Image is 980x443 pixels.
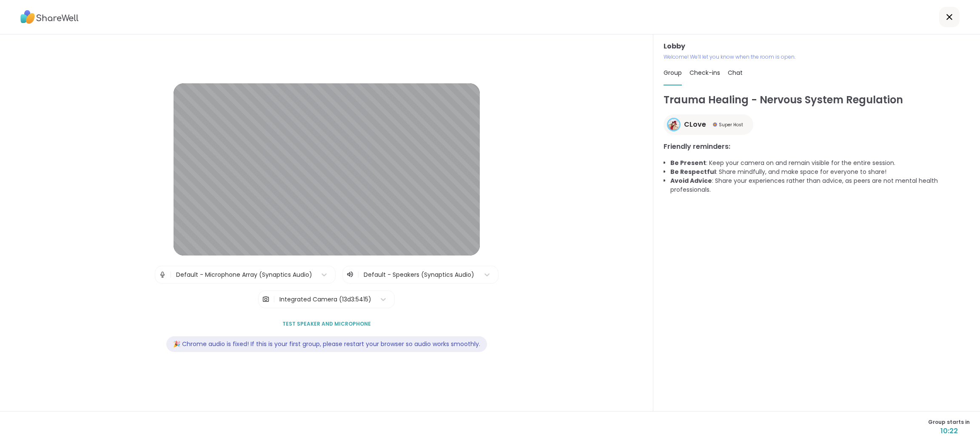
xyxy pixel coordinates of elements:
h3: Friendly reminders: [664,142,970,152]
span: CLove [684,119,706,130]
b: Be Respectful [670,168,716,176]
div: Default - Microphone Array (Synaptics Audio) [176,270,312,279]
span: | [273,291,275,308]
button: Test speaker and microphone [279,315,374,333]
h3: Lobby [664,41,970,51]
li: : Share mindfully, and make space for everyone to share! [670,168,970,176]
span: | [357,270,359,280]
span: | [170,266,172,283]
img: Super Host [713,122,717,127]
img: ShareWell Logo [20,7,79,27]
h1: Trauma Healing - Nervous System Regulation [664,92,970,108]
b: Be Present [670,159,706,167]
span: Check-ins [689,68,720,77]
img: Microphone [159,266,166,283]
img: CLove [668,119,679,130]
img: Camera [262,291,270,308]
span: Group [664,68,682,77]
p: Welcome! We’ll let you know when the room is open. [664,53,970,61]
span: 10:22 [928,426,970,436]
span: Test speaker and microphone [282,320,371,328]
li: : Share your experiences rather than advice, as peers are not mental health professionals. [670,176,970,194]
div: 🎉 Chrome audio is fixed! If this is your first group, please restart your browser so audio works ... [166,336,487,352]
a: CLoveCLoveSuper HostSuper Host [664,114,753,135]
li: : Keep your camera on and remain visible for the entire session. [670,159,970,168]
b: Avoid Advice [670,176,712,185]
span: Chat [728,68,743,77]
div: Integrated Camera (13d3:5415) [279,295,371,304]
span: Group starts in [928,418,970,426]
span: Super Host [719,122,743,128]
